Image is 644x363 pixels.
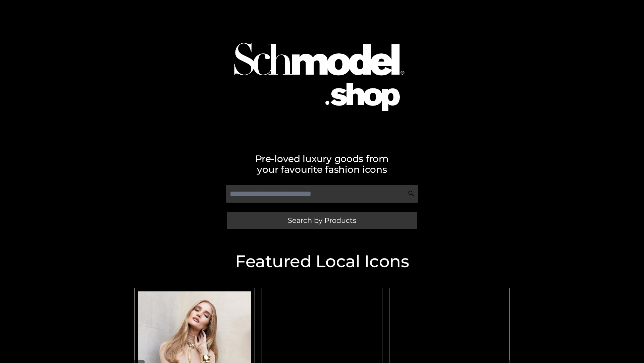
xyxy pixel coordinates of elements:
h2: Featured Local Icons​ [131,253,513,270]
span: Search by Products [288,217,356,224]
img: Search Icon [408,190,415,197]
h2: Pre-loved luxury goods from your favourite fashion icons [131,153,513,175]
a: Search by Products [227,212,417,229]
